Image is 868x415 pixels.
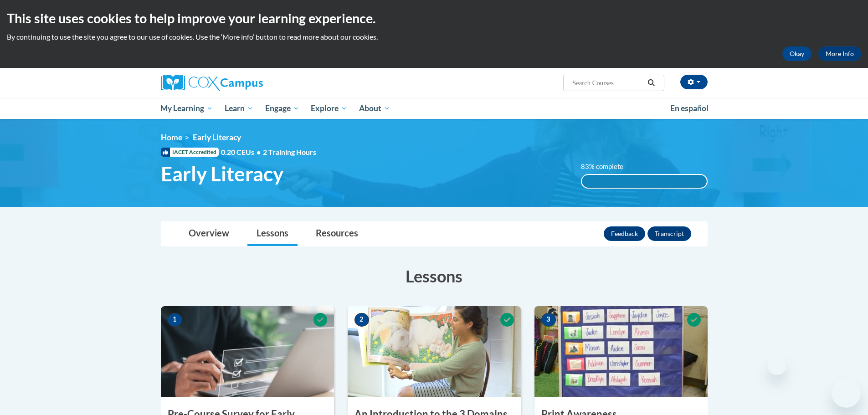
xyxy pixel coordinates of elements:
[247,222,298,246] a: Lessons
[311,103,347,114] span: Explore
[225,103,253,114] span: Learn
[647,226,691,241] button: Transcript
[354,313,369,327] span: 2
[180,222,238,246] a: Overview
[664,99,714,118] a: En español
[161,265,708,287] h3: Lessons
[582,175,707,188] div: 100%
[161,75,263,91] img: Cox Campus
[7,32,861,42] p: By continuing to use the site you agree to our use of cookies. Use the ‘More info’ button to read...
[161,306,334,397] img: Course Image
[604,226,645,241] button: Feedback
[265,103,299,114] span: Engage
[168,313,182,327] span: 1
[155,98,219,119] a: My Learning
[644,77,658,88] button: Search
[307,222,367,246] a: Resources
[161,75,334,91] a: Cox Campus
[571,77,644,88] input: Search Courses
[161,133,182,142] a: Home
[219,98,259,119] a: Learn
[534,306,708,397] img: Course Image
[263,148,316,156] span: 2 Training Hours
[7,9,861,27] h2: This site uses cookies to help improve your learning experience.
[193,133,241,142] span: Early Literacy
[359,103,390,114] span: About
[768,357,786,375] iframe: Close message
[782,46,812,61] button: Okay
[581,162,633,172] label: 83% complete
[353,98,396,119] a: About
[257,148,261,156] span: •
[832,379,861,408] iframe: Button to launch messaging window
[670,103,709,113] span: En español
[305,98,353,119] a: Explore
[221,147,263,157] span: 0.20 CEUs
[541,313,556,327] span: 3
[259,98,305,119] a: Engage
[147,98,721,119] div: Main menu
[680,75,708,89] button: Account Settings
[161,148,219,157] span: IACET Accredited
[348,306,521,397] img: Course Image
[161,162,283,186] span: Early Literacy
[160,103,213,114] span: My Learning
[818,46,861,61] a: More Info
